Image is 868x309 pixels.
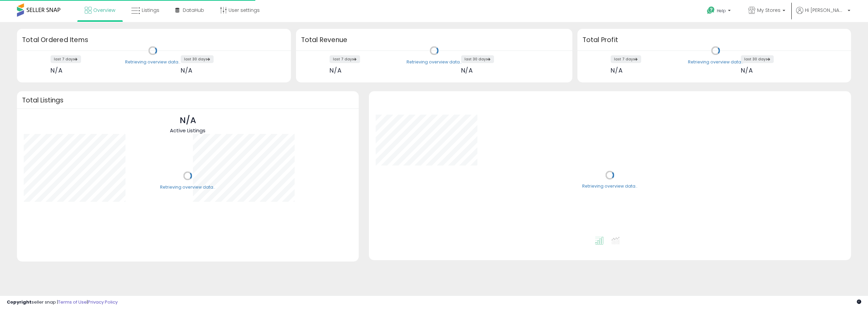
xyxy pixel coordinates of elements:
[757,7,781,14] span: My Stores
[160,184,215,190] div: Retrieving overview data..
[805,7,846,14] span: Hi [PERSON_NAME]
[7,299,32,305] strong: Copyright
[125,59,180,65] div: Retrieving overview data..
[407,59,462,65] div: Retrieving overview data..
[796,7,850,22] a: Hi [PERSON_NAME]
[7,299,118,306] div: seller snap | |
[707,6,715,15] i: Get Help
[702,1,737,22] a: Help
[88,299,118,305] a: Privacy Policy
[582,184,637,190] div: Retrieving overview data..
[93,7,115,14] span: Overview
[183,7,204,14] span: DataHub
[58,299,87,305] a: Terms of Use
[717,8,726,14] span: Help
[688,59,743,65] div: Retrieving overview data..
[142,7,159,14] span: Listings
